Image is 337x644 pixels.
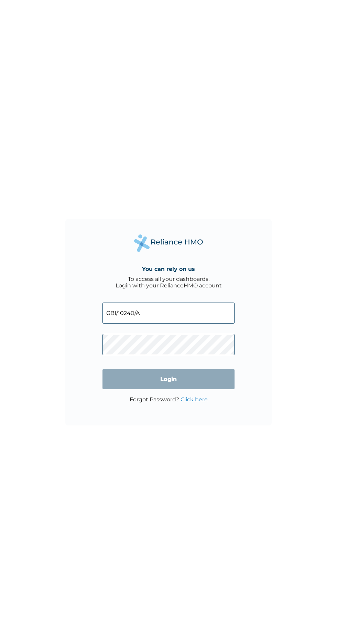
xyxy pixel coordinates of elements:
[102,303,235,324] input: Email address or HMO ID
[102,369,235,389] input: Login
[134,234,203,252] img: Reliance Health's Logo
[116,276,222,289] div: To access all your dashboards, Login with your RelianceHMO account
[142,266,195,272] h4: You can rely on us
[181,396,208,403] a: Click here
[130,396,208,403] p: Forgot Password?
